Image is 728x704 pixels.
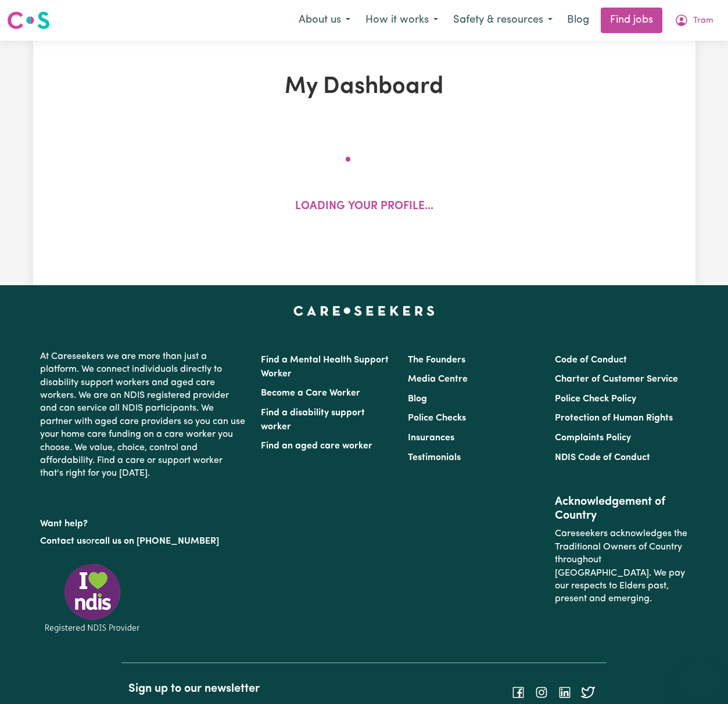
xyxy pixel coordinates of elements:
h2: Acknowledgement of Country [555,495,688,523]
a: Find jobs [601,8,662,33]
a: Police Checks [408,414,466,423]
a: Code of Conduct [555,355,627,365]
a: Complaints Policy [555,433,631,443]
button: About us [291,8,358,33]
img: Registered NDIS provider [40,562,145,634]
a: Contact us [40,537,86,546]
span: Tram [693,15,713,27]
a: Charter of Customer Service [555,375,678,384]
a: Become a Care Worker [261,389,360,398]
p: Careseekers acknowledges the Traditional Owners of Country throughout [GEOGRAPHIC_DATA]. We pay o... [555,523,688,610]
p: Want help? [40,513,247,530]
h1: My Dashboard [150,73,578,101]
a: call us on [PHONE_NUMBER] [95,537,219,546]
a: Find a disability support worker [261,408,365,432]
a: Police Check Policy [555,394,636,404]
p: Loading your profile... [295,199,433,215]
img: Careseekers logo [7,10,50,31]
button: Safety & resources [446,8,560,33]
a: Blog [408,394,427,404]
a: Careseekers logo [7,7,50,34]
a: Careseekers home page [293,306,435,315]
a: Media Centre [408,375,468,384]
a: Follow Careseekers on Facebook [511,687,525,696]
iframe: Button to launch messaging window [682,658,719,695]
p: or [40,530,247,552]
a: Insurances [408,433,454,443]
a: The Founders [408,355,465,365]
a: Blog [560,8,596,33]
a: Follow Careseekers on Instagram [535,687,548,696]
a: NDIS Code of Conduct [555,453,650,462]
a: Follow Careseekers on Twitter [581,687,595,696]
p: At Careseekers we are more than just a platform. We connect individuals directly to disability su... [40,346,247,485]
a: Find an aged care worker [261,441,372,451]
h2: Sign up to our newsletter [128,682,357,696]
button: How it works [358,8,446,33]
button: My Account [667,8,721,33]
a: Find a Mental Health Support Worker [261,355,389,379]
a: Follow Careseekers on LinkedIn [558,687,572,696]
a: Protection of Human Rights [555,414,673,423]
a: Testimonials [408,453,461,462]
